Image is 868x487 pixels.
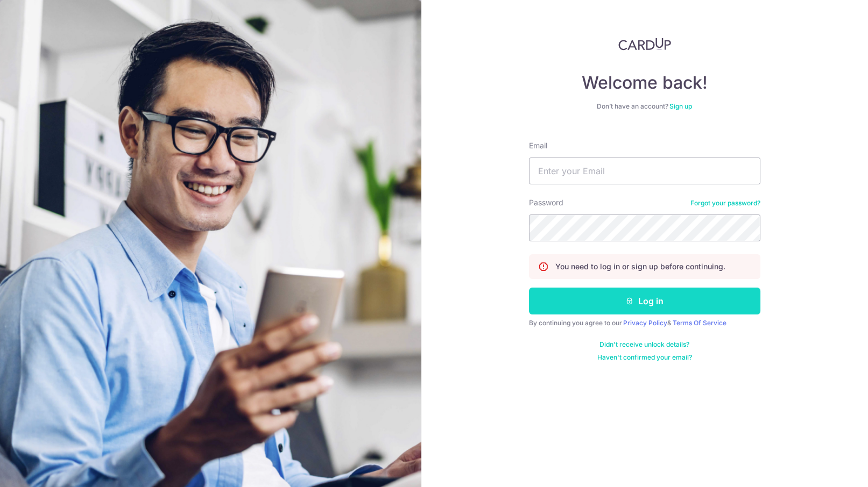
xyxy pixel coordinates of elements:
a: Forgot your password? [690,199,760,207]
a: Privacy Policy [623,319,667,327]
label: Password [529,197,563,208]
button: Log in [529,288,760,314]
a: Haven't confirmed your email? [597,353,692,362]
div: By continuing you agree to our & [529,319,760,327]
input: Enter your Email [529,157,760,184]
label: Email [529,140,547,151]
p: You need to log in or sign up before continuing. [555,261,725,272]
a: Terms Of Service [673,319,726,327]
img: CardUp Logo [618,38,671,51]
a: Didn't receive unlock details? [599,340,689,349]
a: Sign up [669,102,692,110]
h4: Welcome back! [529,72,760,94]
div: Don’t have an account? [529,102,760,111]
